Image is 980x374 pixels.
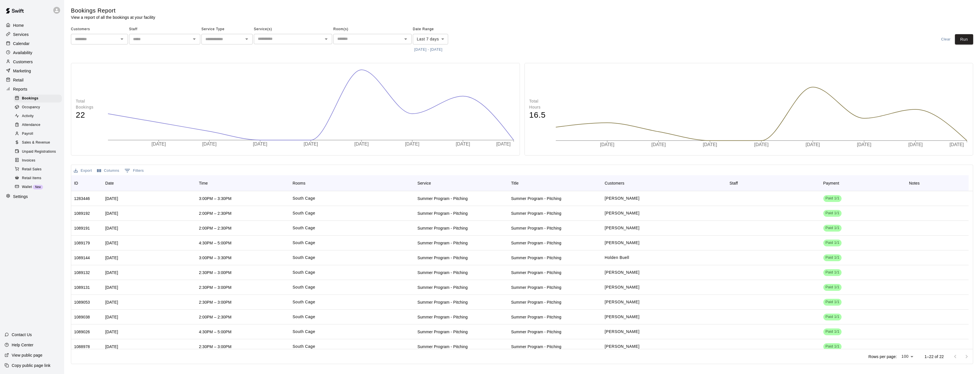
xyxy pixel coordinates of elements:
[5,67,60,75] div: Marketing
[293,225,315,231] p: South Cage
[14,112,62,120] div: Activity
[105,299,118,305] div: Wed, Aug 13, 2025
[413,45,444,54] button: [DATE] - [DATE]
[14,174,62,182] div: Retail Items
[293,240,315,246] p: South Cage
[5,21,60,30] a: Home
[417,240,467,246] div: Summer Program - Pitching
[14,148,62,156] div: Unpaid Registrations
[14,157,62,165] div: Invoices
[511,299,561,305] div: Summer Program - Pitching
[511,255,561,261] div: Summer Program - Pitching
[199,329,231,335] div: 4:30PM – 5:00PM
[754,142,768,147] tspan: [DATE]
[33,185,43,189] span: New
[293,175,305,191] div: Rooms
[605,210,640,216] p: Dylan Tims
[511,285,561,290] div: Summer Program - Pitching
[417,270,467,275] div: Summer Program - Pitching
[333,25,412,34] span: Room(s)
[13,68,31,74] p: Marketing
[823,314,842,320] span: Paid 1/1
[511,225,561,231] div: Summer Program - Pitching
[417,329,467,335] div: Summer Program - Pitching
[823,255,842,260] span: Paid 1/1
[924,354,944,359] p: 1–22 of 22
[899,352,915,361] div: 100
[909,175,920,191] div: Notes
[602,175,727,191] div: Customers
[511,270,561,275] div: Summer Program - Pitching
[14,183,64,191] a: WalletNew
[105,285,118,290] div: Thu, Aug 07, 2025
[199,255,231,261] div: 3:00PM – 3:30PM
[152,142,166,146] tspan: [DATE]
[417,196,467,201] div: Summer Program - Pitching
[105,270,118,275] div: Thu, Aug 14, 2025
[5,48,60,57] a: Availability
[22,113,34,119] span: Activity
[96,166,121,175] button: Select columns
[12,332,32,338] p: Contact Us
[13,194,28,199] p: Settings
[14,121,64,130] a: Attendance
[293,314,315,320] p: South Cage
[22,131,33,137] span: Payroll
[5,192,60,201] a: Settings
[823,175,839,191] div: Payment
[14,147,64,156] a: Unpaid Registrations
[703,142,717,147] tspan: [DATE]
[196,175,290,191] div: Time
[74,175,78,191] div: ID
[857,142,871,147] tspan: [DATE]
[12,363,50,368] p: Copy public page link
[74,285,90,290] div: 1089131
[71,7,155,15] h5: Bookings Report
[456,142,470,146] tspan: [DATE]
[118,35,126,43] button: Open
[13,50,32,56] p: Availability
[22,158,35,164] span: Invoices
[5,85,60,93] a: Reports
[508,175,602,191] div: Title
[354,142,369,146] tspan: [DATE]
[730,175,738,191] div: Staff
[14,165,62,173] div: Retail Sales
[511,196,561,201] div: Summer Program - Pitching
[199,285,231,290] div: 2:30PM – 3:00PM
[605,314,640,320] p: Brandon Denton
[74,344,90,350] div: 1088978
[72,166,93,175] button: Export
[105,196,118,201] div: Tue, Aug 12, 2025
[806,142,820,147] tspan: [DATE]
[14,138,64,147] a: Sales & Revenue
[5,30,60,39] a: Services
[293,344,315,350] p: South Cage
[5,58,60,66] a: Customers
[13,32,29,37] p: Services
[129,25,200,34] span: Staff
[12,342,33,348] p: Help Center
[14,156,64,165] a: Invoices
[199,225,231,231] div: 2:00PM – 2:30PM
[415,175,508,191] div: Service
[74,329,90,335] div: 1089026
[417,299,467,305] div: Summer Program - Pitching
[417,210,467,216] div: Summer Program - Pitching
[74,240,90,246] div: 1089179
[13,59,33,65] p: Customers
[76,98,102,110] p: Total Bookings
[199,314,231,320] div: 2:00PM – 2:30PM
[74,225,90,231] div: 1089191
[253,142,267,146] tspan: [DATE]
[22,167,42,172] span: Retail Sales
[417,225,467,231] div: Summer Program - Pitching
[71,25,128,34] span: Customers
[22,140,50,146] span: Sales & Revenue
[511,344,561,350] div: Summer Program - Pitching
[14,139,62,147] div: Sales & Revenue
[417,344,467,350] div: Summer Program - Pitching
